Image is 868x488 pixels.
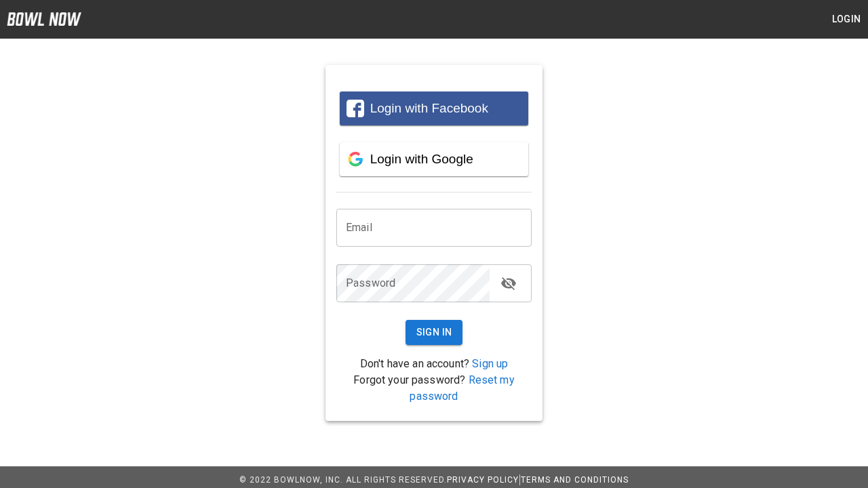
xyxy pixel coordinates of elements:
[370,101,488,115] span: Login with Facebook
[340,91,528,125] button: Login with Facebook
[472,357,508,370] a: Sign up
[521,475,629,485] a: Terms and Conditions
[239,475,447,485] span: © 2022 BowlNow, Inc. All Rights Reserved.
[406,320,463,345] button: Sign In
[410,373,514,403] a: Reset my password
[495,270,522,297] button: toggle password visibility
[447,475,519,485] a: Privacy Policy
[336,356,532,372] p: Don't have an account?
[7,12,81,26] img: logo
[825,7,868,32] button: Login
[340,142,528,176] button: Login with Google
[370,152,473,166] span: Login with Google
[336,372,532,405] p: Forgot your password?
